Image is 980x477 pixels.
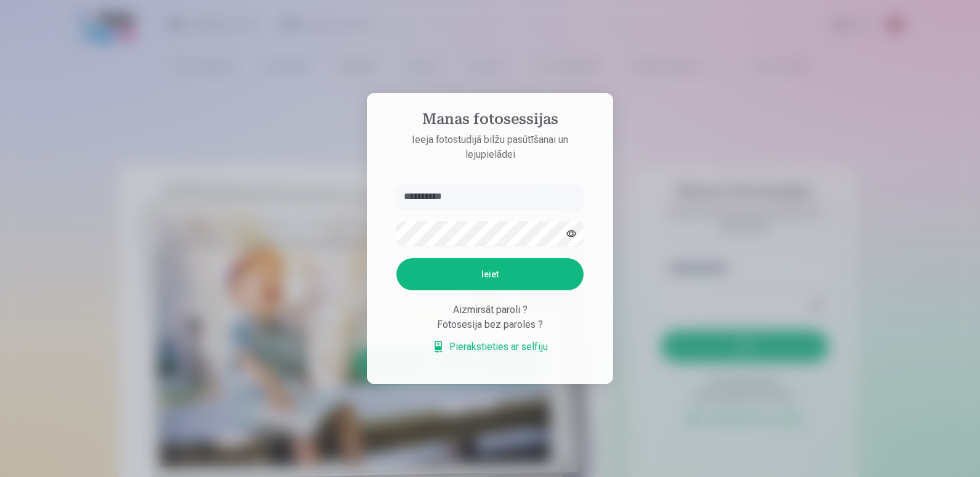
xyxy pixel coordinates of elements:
h4: Manas fotosessijas [384,110,596,132]
button: Ieiet [396,258,584,290]
p: Ieeja fotostudijā bilžu pasūtīšanai un lejupielādei [384,132,596,162]
a: Pierakstieties ar selfiju [432,340,548,354]
div: Aizmirsāt paroli ? [396,303,584,317]
div: Fotosesija bez paroles ? [396,317,584,332]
